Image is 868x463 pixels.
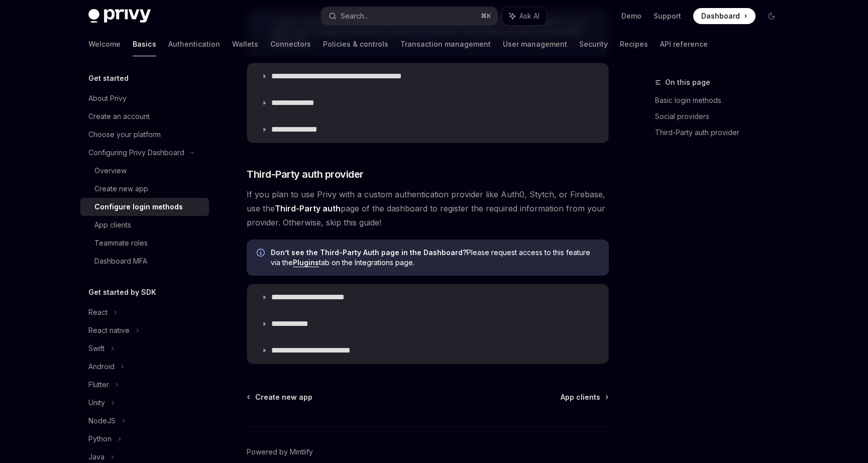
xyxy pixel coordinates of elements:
[88,110,150,123] div: Create an account
[519,11,539,21] span: Ask AI
[271,248,599,268] span: Please request access to this feature via the tab on the Integrations page.
[94,237,148,249] div: Teammate roles
[80,216,209,234] a: App clients
[88,324,130,336] div: React native
[88,379,109,391] div: Flutter
[88,451,104,463] div: Java
[88,92,127,104] div: About Privy
[88,433,112,445] div: Python
[88,415,116,427] div: NodeJS
[655,108,788,125] a: Social providers
[88,306,107,318] div: React
[94,219,131,231] div: App clients
[502,7,547,25] button: Ask AI
[341,10,369,22] div: Search...
[88,286,156,298] h5: Get started by SDK
[665,76,710,88] span: On this page
[133,32,156,56] a: Basics
[232,32,258,56] a: Wallets
[88,397,105,409] div: Unity
[88,72,129,84] h5: Get started
[88,342,104,355] div: Swift
[247,447,313,457] a: Powered by Mintlify
[561,392,600,402] span: App clients
[248,392,312,402] a: Create new app
[321,7,497,25] button: Search...⌘K
[660,32,708,56] a: API reference
[80,198,209,216] a: Configure login methods
[94,183,148,195] div: Create new app
[503,32,567,56] a: User management
[88,32,121,56] a: Welcome
[655,92,788,108] a: Basic login methods
[80,252,209,270] a: Dashboard MFA
[257,249,267,259] svg: Info
[621,11,641,21] a: Demo
[94,165,127,177] div: Overview
[247,167,364,181] span: Third-Party auth provider
[80,180,209,198] a: Create new app
[255,392,312,402] span: Create new app
[481,12,491,20] span: ⌘ K
[247,187,609,229] span: If you plan to use Privy with a custom authentication provider like Auth0, Stytch, or Firebase, u...
[323,32,388,56] a: Policies & controls
[80,126,209,144] a: Choose your platform
[655,125,788,141] a: Third-Party auth provider
[88,129,161,141] div: Choose your platform
[88,9,151,23] img: dark logo
[620,32,648,56] a: Recipes
[270,32,311,56] a: Connectors
[88,361,115,373] div: Android
[764,8,780,24] button: Toggle dark mode
[94,255,147,267] div: Dashboard MFA
[80,89,209,107] a: About Privy
[94,201,183,213] div: Configure login methods
[400,32,491,56] a: Transaction management
[561,392,608,402] a: App clients
[693,8,755,24] a: Dashboard
[80,107,209,126] a: Create an account
[293,258,319,267] a: Plugins
[275,203,341,213] strong: Third-Party auth
[654,11,681,21] a: Support
[80,234,209,252] a: Teammate roles
[579,32,608,56] a: Security
[168,32,220,56] a: Authentication
[88,147,184,159] div: Configuring Privy Dashboard
[701,11,740,21] span: Dashboard
[80,162,209,180] a: Overview
[271,248,467,257] strong: Don’t see the Third-Party Auth page in the Dashboard?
